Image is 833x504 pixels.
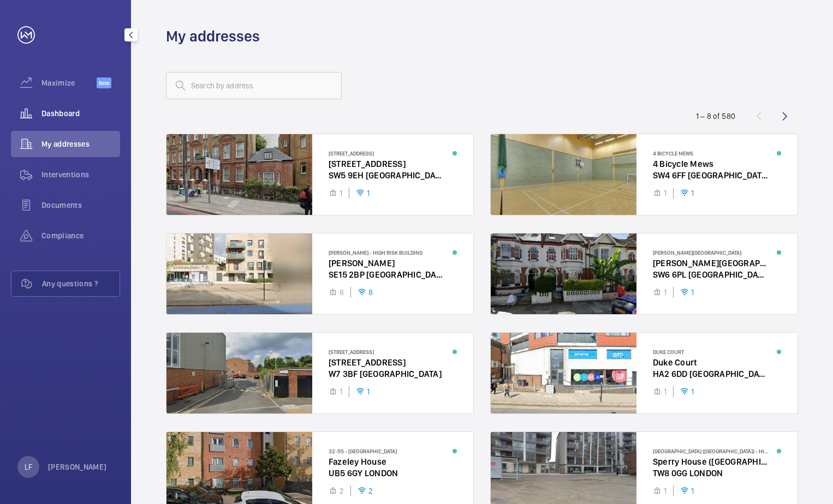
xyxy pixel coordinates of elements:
[48,461,107,472] p: [PERSON_NAME]
[41,108,120,119] span: Dashboard
[41,139,120,149] span: My addresses
[97,77,111,88] span: Beta
[41,77,97,88] span: Maximize
[41,200,120,211] span: Documents
[166,72,342,99] input: Search by address
[41,230,120,241] span: Compliance
[166,26,260,46] h1: My addresses
[25,461,32,472] p: LF
[42,278,120,289] span: Any questions ?
[696,111,735,122] div: 1 – 8 of 580
[41,169,120,180] span: Interventions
